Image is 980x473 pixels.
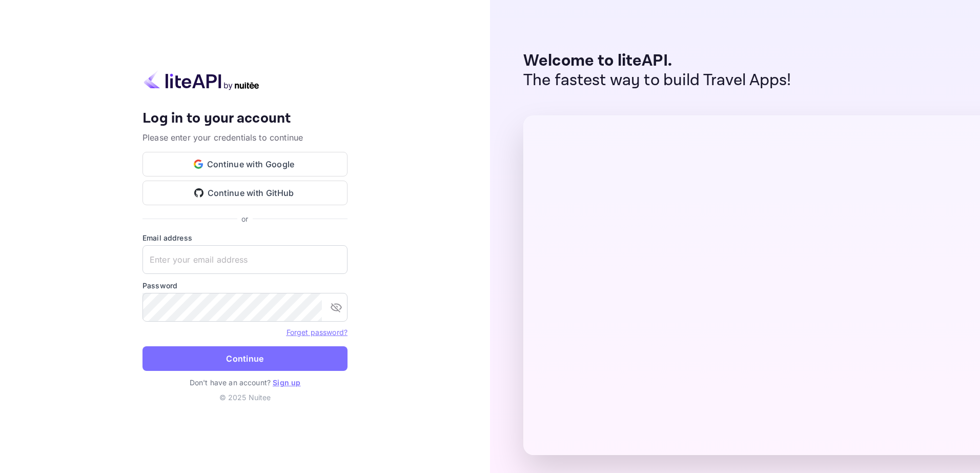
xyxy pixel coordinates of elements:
a: Sign up [273,378,300,387]
p: or [241,213,248,224]
h4: Log in to your account [142,110,348,128]
p: The fastest way to build Travel Apps! [523,71,791,90]
button: Continue [142,346,348,371]
a: Forget password? [287,328,348,337]
p: Don't have an account? [142,377,348,388]
button: Continue with GitHub [142,181,348,205]
button: Continue with Google [142,152,348,176]
p: Welcome to liteAPI. [523,51,791,71]
label: Password [142,280,348,291]
img: liteapi [142,70,260,90]
a: Forget password? [287,327,348,337]
label: Email address [142,232,348,243]
button: toggle password visibility [326,297,346,318]
p: Please enter your credentials to continue [142,131,348,144]
input: Enter your email address [142,245,348,274]
p: © 2025 Nuitee [142,392,348,403]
